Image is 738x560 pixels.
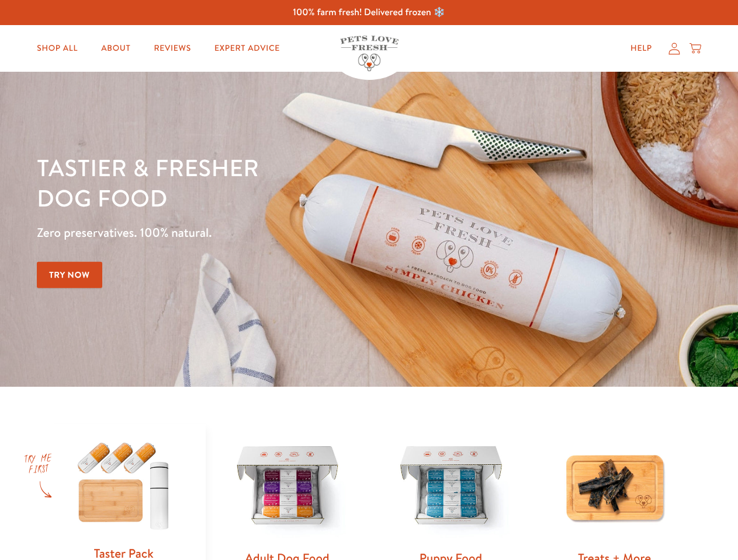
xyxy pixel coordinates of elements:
h1: Tastier & fresher dog food [37,152,480,213]
img: Pets Love Fresh [340,36,399,71]
a: Shop All [27,37,87,60]
a: About [92,37,140,60]
p: Zero preservatives. 100% natural. [37,222,480,243]
a: Expert Advice [205,37,289,60]
a: Try Now [37,262,102,288]
a: Reviews [144,37,200,60]
a: Help [621,37,661,60]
